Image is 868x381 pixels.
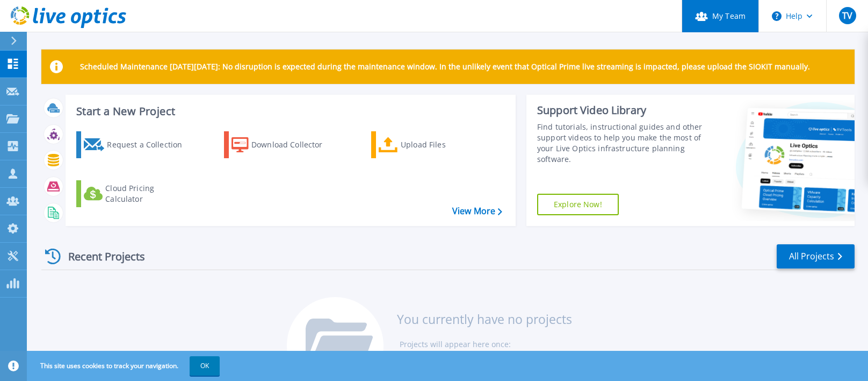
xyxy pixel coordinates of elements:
span: TV [842,11,852,20]
div: Recent Projects [41,243,160,270]
button: OK [190,356,220,376]
p: Scheduled Maintenance [DATE][DATE]: No disruption is expected during the maintenance window. In t... [80,62,810,71]
div: Request a Collection [107,134,193,156]
li: Projects will appear here once: [400,337,572,351]
div: Find tutorials, instructional guides and other support videos to help you make the most of your L... [537,122,703,165]
h3: Start a New Project [76,105,502,117]
a: View More [452,206,502,216]
div: Cloud Pricing Calculator [105,183,191,204]
div: Upload Files [401,134,487,156]
div: Download Collector [251,134,337,156]
div: Support Video Library [537,103,703,117]
span: This site uses cookies to track your navigation. [30,356,220,376]
a: Request a Collection [76,131,196,158]
h3: You currently have no projects [397,313,572,325]
a: Explore Now! [537,194,619,215]
a: All Projects [777,244,855,269]
a: Upload Files [371,131,491,158]
a: Cloud Pricing Calculator [76,180,196,207]
a: Download Collector [224,131,344,158]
